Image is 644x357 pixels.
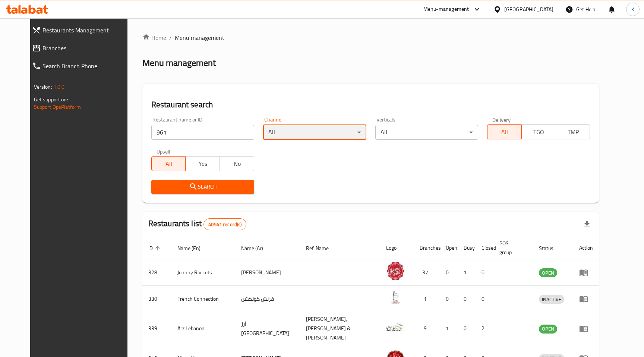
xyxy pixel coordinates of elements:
[142,57,216,69] h2: Menu management
[539,325,557,333] span: OPEN
[559,127,587,138] span: TMP
[142,33,166,42] a: Home
[458,237,476,259] th: Busy
[157,149,170,154] label: Upsell
[148,218,247,230] h2: Restaurants list
[204,221,246,228] span: 40541 record(s)
[490,127,519,138] span: All
[476,237,493,259] th: Closed
[151,180,254,194] button: Search
[440,259,458,286] td: 0
[157,182,248,192] span: Search
[142,312,171,345] td: 339
[142,259,171,286] td: 328
[458,312,476,345] td: 0
[414,312,440,345] td: 9
[539,268,557,277] div: OPEN
[235,312,300,345] td: أرز [GEOGRAPHIC_DATA]
[148,244,162,253] span: ID
[440,286,458,312] td: 0
[499,239,524,257] span: POS group
[223,158,251,169] span: No
[579,324,593,333] div: Menu
[26,21,138,39] a: Restaurants Management
[458,286,476,312] td: 0
[42,26,132,35] span: Restaurants Management
[386,288,405,307] img: French Connection
[220,156,254,171] button: No
[525,127,553,138] span: TGO
[539,295,564,304] span: INACTIVE
[414,237,440,259] th: Branches
[458,259,476,286] td: 1
[34,102,81,112] a: Support.OpsPlatform
[235,259,300,286] td: [PERSON_NAME]
[440,237,458,259] th: Open
[375,125,478,140] div: All
[487,124,522,139] button: All
[263,125,366,140] div: All
[151,125,254,140] input: Search for restaurant name or ID..
[34,95,68,104] span: Get support on:
[171,286,236,312] td: French Connection
[492,117,511,122] label: Delivery
[185,156,220,171] button: Yes
[42,44,132,53] span: Branches
[380,237,414,259] th: Logo
[539,325,557,334] div: OPEN
[155,158,183,169] span: All
[34,82,52,92] span: Version:
[306,244,338,253] span: Ref. Name
[539,295,564,304] div: INACTIVE
[521,124,556,139] button: TGO
[177,244,210,253] span: Name (En)
[26,57,138,75] a: Search Branch Phone
[579,268,593,277] div: Menu
[631,5,634,13] span: K
[53,82,65,92] span: 1.0.0
[171,312,236,345] td: Arz Lebanon
[476,312,493,345] td: 2
[386,262,405,280] img: Johnny Rockets
[175,33,224,42] span: Menu management
[578,215,596,233] div: Export file
[169,33,172,42] li: /
[171,259,236,286] td: Johnny Rockets
[504,5,553,13] div: [GEOGRAPHIC_DATA]
[241,244,273,253] span: Name (Ar)
[151,99,590,110] h2: Restaurant search
[203,218,246,230] div: Total records count
[556,124,590,139] button: TMP
[476,286,493,312] td: 0
[579,294,593,303] div: Menu
[414,286,440,312] td: 1
[235,286,300,312] td: فرنش كونكشن
[189,158,217,169] span: Yes
[423,5,469,14] div: Menu-management
[151,156,186,171] button: All
[476,259,493,286] td: 0
[42,61,132,70] span: Search Branch Phone
[573,237,599,259] th: Action
[539,269,557,277] span: OPEN
[300,312,380,345] td: [PERSON_NAME],[PERSON_NAME] & [PERSON_NAME]
[142,286,171,312] td: 330
[414,259,440,286] td: 37
[386,318,405,337] img: Arz Lebanon
[26,39,138,57] a: Branches
[539,244,563,253] span: Status
[440,312,458,345] td: 1
[142,33,599,42] nav: breadcrumb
